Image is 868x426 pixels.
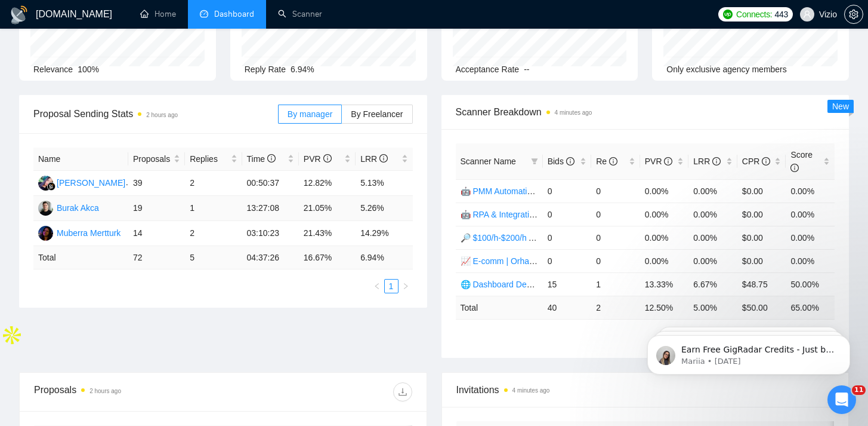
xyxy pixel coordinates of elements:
td: 65.00 % [786,296,835,319]
span: info-circle [267,154,276,163]
a: MMMuberra Mertturk [38,228,121,237]
span: 6.94% [291,65,314,74]
span: info-circle [609,157,617,166]
span: Acceptance Rate [456,65,520,74]
span: Bids [548,157,574,166]
span: download [394,387,412,397]
span: By manager [288,109,332,119]
li: Next Page [399,279,413,293]
span: Connects: [736,8,772,21]
td: 2 [185,221,242,246]
button: right [399,279,413,293]
span: Re [596,157,617,166]
td: 0.00% [640,249,689,272]
img: MM [38,226,53,241]
span: Scanner Breakdown [456,105,835,119]
a: 1 [385,280,398,293]
td: 0 [591,226,640,249]
button: download [393,382,412,402]
td: 5.13% [356,171,412,196]
td: 0.00% [640,203,689,226]
li: 1 [384,279,399,293]
td: 1 [185,196,242,221]
td: 0 [591,179,640,203]
td: 0 [543,179,592,203]
td: 5.00 % [688,296,737,319]
a: 🔎 $100/h-$200/h Av. Payers 💸 [461,233,581,243]
span: Reply Rate [245,65,286,74]
td: 0 [543,203,592,226]
td: 6.67% [688,272,737,296]
td: 1 [591,272,640,296]
img: SM [38,176,53,191]
td: 0 [543,249,592,272]
span: right [402,283,409,290]
td: 0.00% [786,203,835,226]
td: 12.82% [299,171,356,196]
span: 11 [852,385,866,395]
span: setting [845,10,863,19]
td: 2 [591,296,640,319]
td: $0.00 [737,249,786,272]
span: Relevance [33,65,73,74]
span: 100% [78,65,99,74]
span: left [373,283,381,290]
div: Burak Akca [57,201,99,214]
a: 🌐 Dashboard Dev | Orhan [461,280,561,289]
iframe: Intercom notifications message [629,310,868,394]
span: Score [790,150,813,173]
img: BA [38,201,53,216]
td: $0.00 [737,226,786,249]
td: 2 [185,171,242,196]
td: 14 [128,221,185,246]
td: 13:27:08 [242,196,299,221]
span: 443 [774,8,787,21]
td: 72 [128,246,185,269]
td: 0.00% [688,203,737,226]
a: setting [844,10,863,19]
div: Muberra Mertturk [57,226,121,240]
td: Total [456,296,543,319]
span: info-circle [712,157,721,166]
span: LRR [693,157,721,166]
td: 0.00% [640,226,689,249]
td: 04:37:26 [242,246,299,269]
td: 6.94 % [356,246,412,269]
img: logo [10,5,29,24]
span: Invitations [456,382,835,397]
td: 39 [128,171,185,196]
td: 0.00% [786,179,835,203]
td: Total [33,246,128,269]
td: 0.00% [640,179,689,203]
a: 🤖 RPA & Integration | Serhan [461,210,573,219]
td: $0.00 [737,179,786,203]
span: info-circle [379,154,388,163]
span: filter [529,152,540,170]
td: 0 [591,249,640,272]
td: 0 [591,203,640,226]
th: Proposals [128,148,185,171]
span: Time [247,154,276,164]
span: By Freelancer [351,109,403,119]
th: Replies [185,148,242,171]
span: Proposals [133,152,171,166]
td: 21.43% [299,221,356,246]
span: -- [524,65,529,74]
td: 03:10:23 [242,221,299,246]
td: 00:50:37 [242,171,299,196]
td: $48.75 [737,272,786,296]
button: left [370,279,384,293]
th: Name [33,148,128,171]
span: info-circle [566,157,574,166]
td: 5.26% [356,196,412,221]
span: Scanner Name [461,157,516,166]
span: info-circle [762,157,770,166]
td: 0.00% [688,249,737,272]
td: 21.05% [299,196,356,221]
td: 5 [185,246,242,269]
button: setting [844,5,863,24]
td: 0.00% [688,179,737,203]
